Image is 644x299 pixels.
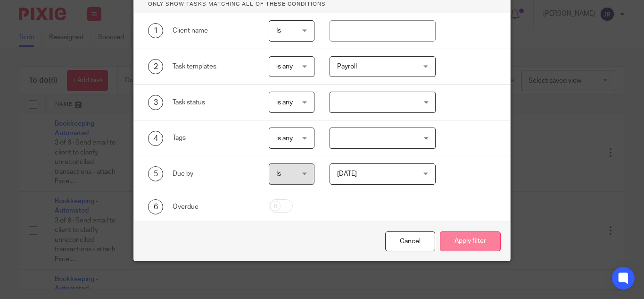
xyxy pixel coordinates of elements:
[276,63,293,70] span: is any
[173,202,254,212] div: Overdue
[148,166,163,181] div: 5
[173,169,254,179] div: Due by
[331,94,430,111] input: Search for option
[173,133,254,143] div: Tags
[148,23,163,38] div: 1
[276,99,293,106] span: is any
[276,171,281,177] span: Is
[276,135,293,142] span: is any
[148,131,163,146] div: 4
[148,95,163,110] div: 3
[440,231,501,252] button: Apply filter
[148,199,163,214] div: 6
[173,62,254,71] div: Task templates
[173,26,254,35] div: Client name
[385,231,435,252] div: Close this dialog window
[337,171,357,177] span: [DATE]
[276,27,281,34] span: Is
[330,92,436,113] div: Search for option
[148,59,163,74] div: 2
[331,130,430,146] input: Search for option
[330,128,436,149] div: Search for option
[337,63,357,70] span: Payroll
[173,98,254,107] div: Task status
